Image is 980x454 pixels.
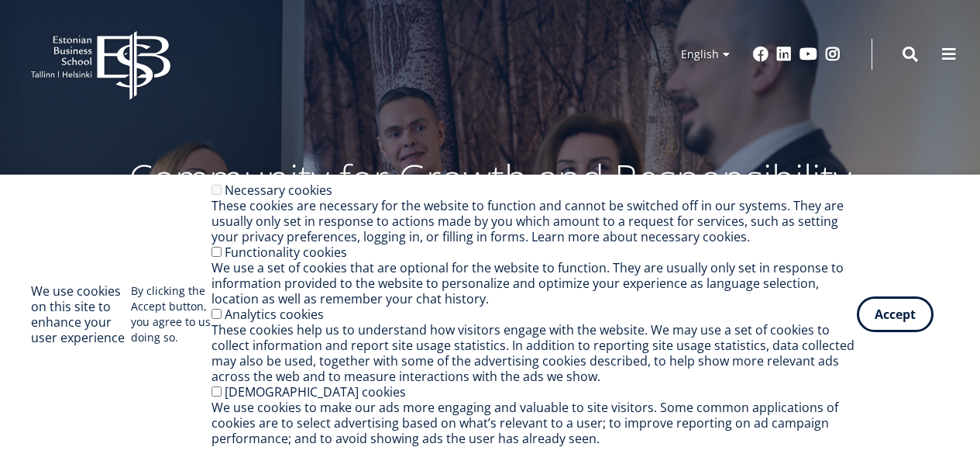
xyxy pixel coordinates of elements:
p: Community for Growth and Responsibility [80,155,901,202]
label: [DEMOGRAPHIC_DATA] cookies [225,383,406,400]
label: Necessary cookies [225,182,332,199]
h2: We use cookies on this site to enhance your user experience [31,283,131,345]
div: We use a set of cookies that are optional for the website to function. They are usually only set ... [211,260,857,307]
label: Functionality cookies [225,244,347,261]
a: Facebook [753,47,769,62]
p: By clicking the Accept button, you agree to us doing so. [131,283,211,345]
div: These cookies help us to understand how visitors engage with the website. We may use a set of coo... [211,322,857,384]
a: Linkedin [776,47,792,62]
button: Accept [857,296,934,332]
div: These cookies are necessary for the website to function and cannot be switched off in our systems... [211,198,857,244]
a: Instagram [825,47,841,62]
label: Analytics cookies [225,306,324,323]
a: Youtube [799,47,817,62]
div: We use cookies to make our ads more engaging and valuable to site visitors. Some common applicati... [211,400,857,446]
